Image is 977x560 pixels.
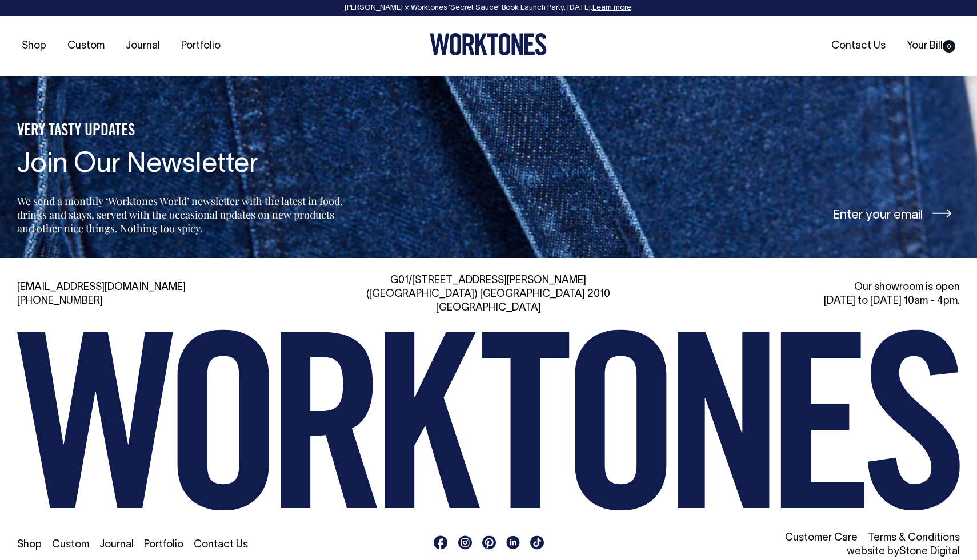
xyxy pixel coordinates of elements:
[17,283,186,292] a: [EMAIL_ADDRESS][DOMAIN_NAME]
[99,540,134,550] a: Journal
[11,4,966,12] div: [PERSON_NAME] × Worktones ‘Secret Sauce’ Book Launch Party, [DATE]. .
[608,192,960,235] input: Enter your email
[592,5,631,11] a: Learn more
[827,37,890,55] a: Contact Us
[17,194,346,235] p: We send a monthly ‘Worktones World’ newsletter with the latest in food, drinks and stays, served ...
[899,547,960,557] a: Stone Digital
[17,37,51,55] a: Shop
[194,540,248,550] a: Contact Us
[17,540,42,550] a: Shop
[337,274,640,315] div: G01/[STREET_ADDRESS][PERSON_NAME] ([GEOGRAPHIC_DATA]) [GEOGRAPHIC_DATA] 2010 [GEOGRAPHIC_DATA]
[177,37,225,55] a: Portfolio
[943,40,955,53] span: 0
[17,150,346,180] h4: Join Our Newsletter
[17,122,346,141] h5: VERY TASTY UPDATES
[144,540,183,550] a: Portfolio
[785,533,858,543] a: Customer Care
[17,296,103,306] a: [PHONE_NUMBER]
[657,545,960,559] li: website by
[52,540,89,550] a: Custom
[63,37,109,55] a: Custom
[902,37,960,55] a: Your Bill0
[868,533,960,543] a: Terms & Conditions
[657,281,960,308] div: Our showroom is open [DATE] to [DATE] 10am - 4pm.
[121,37,165,55] a: Journal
